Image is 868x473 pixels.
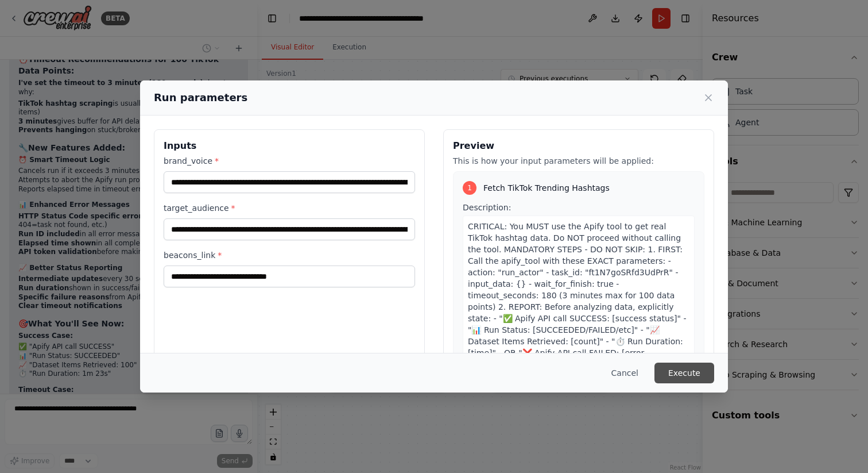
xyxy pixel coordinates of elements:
span: CRITICAL: You MUST use the Apify tool to get real TikTok hashtag data. Do NOT proceed without cal... [468,222,686,415]
span: Description: [463,203,511,212]
div: 1 [463,181,476,195]
label: beacons_link [164,249,415,261]
button: Cancel [602,363,648,383]
h2: Run parameters [154,90,247,106]
h3: Inputs [164,139,415,153]
p: This is how your input parameters will be applied: [453,155,704,167]
label: target_audience [164,202,415,214]
label: brand_voice [164,155,415,167]
h3: Preview [453,139,704,153]
span: Fetch TikTok Trending Hashtags [483,182,610,194]
button: Execute [654,363,714,383]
